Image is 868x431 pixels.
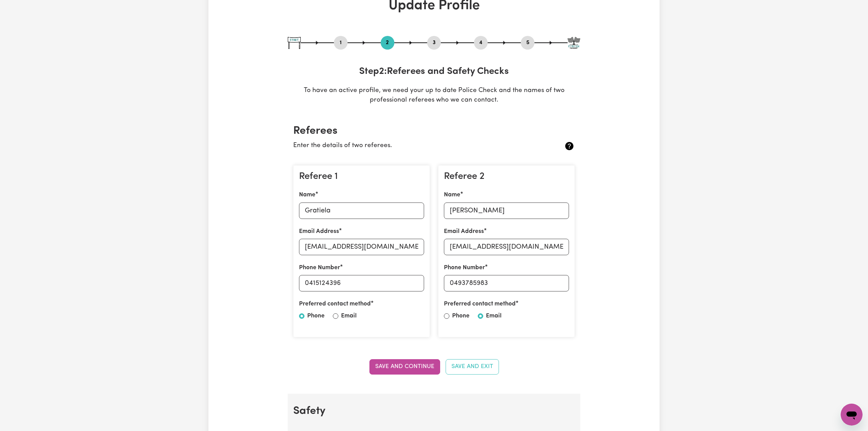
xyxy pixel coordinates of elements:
[299,300,371,309] label: Preferred contact method
[369,359,440,374] button: Save and Continue
[288,86,580,106] p: To have an active profile, we need your up to date Police Check and the names of two professional...
[299,263,340,272] label: Phone Number
[427,38,441,47] button: Go to step 3
[444,263,485,272] label: Phone Number
[293,405,575,418] h2: Safety
[486,312,502,321] label: Email
[293,141,528,151] p: Enter the details of two referees.
[299,171,424,183] h3: Referee 1
[521,38,534,47] button: Go to step 5
[299,227,339,236] label: Email Address
[841,404,863,426] iframe: Button to launch messaging window
[381,38,394,47] button: Go to step 2
[341,312,357,321] label: Email
[334,38,348,47] button: Go to step 1
[293,125,575,138] h2: Referees
[444,191,460,199] label: Name
[444,171,569,183] h3: Referee 2
[452,312,470,321] label: Phone
[299,191,315,199] label: Name
[288,66,580,78] h3: Step 2 : Referees and Safety Checks
[474,38,488,47] button: Go to step 4
[444,227,484,236] label: Email Address
[446,359,499,374] button: Save and Exit
[444,300,516,309] label: Preferred contact method
[307,312,325,321] label: Phone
